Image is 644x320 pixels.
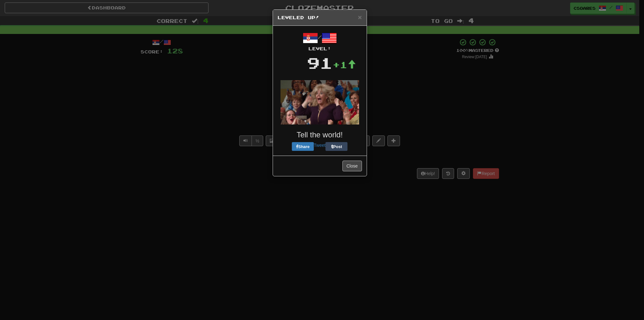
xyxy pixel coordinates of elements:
h5: Leveled Up! [278,14,362,21]
div: 91 [307,52,333,74]
a: Tweet [314,143,325,148]
div: Level: [278,46,362,52]
div: +1 [333,58,356,71]
h3: Tell the world! [278,131,362,139]
button: Close [342,161,362,171]
span: × [358,14,362,21]
button: Post [325,142,347,151]
img: happy-lady-c767e5519d6a7a6d241e17537db74d2b6302dbbc2957d4f543dfdf5f6f88f9b5.gif [280,80,359,124]
button: Share [292,142,314,151]
div: / [278,30,362,52]
button: Close [358,14,362,20]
